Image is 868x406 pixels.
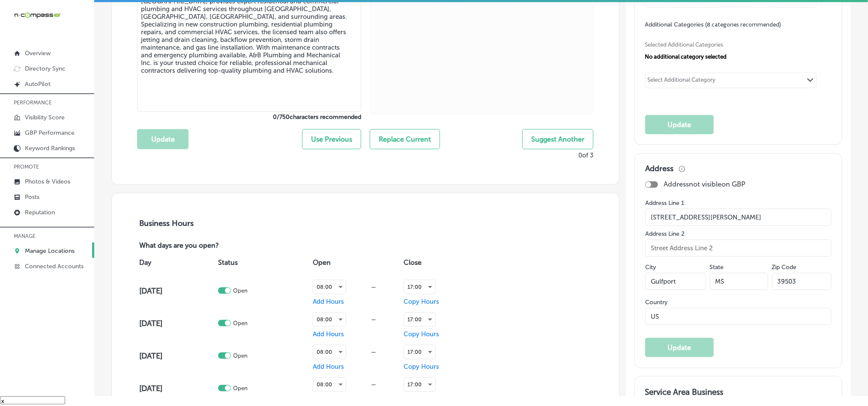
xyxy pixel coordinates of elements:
[404,330,439,338] span: Copy Hours
[404,298,439,305] span: Copy Hours
[404,280,435,294] div: 17:00
[645,164,673,173] h3: Address
[645,209,832,226] input: Street Address Line 1
[25,129,75,136] p: GBP Performance
[772,273,832,290] input: Zip Code
[404,378,435,391] div: 17:00
[578,151,593,159] p: 0 of 3
[706,21,781,29] span: (8 categories recommended)
[645,387,832,400] h3: Service Area Business
[522,129,593,149] button: Suggest Another
[664,180,745,188] p: Address not visible on GBP
[645,299,832,306] label: Country
[645,199,832,207] label: Address Line 1
[645,338,714,357] button: Update
[313,395,344,403] span: Add Hours
[25,80,51,88] p: AutoPilot
[370,129,440,149] button: Replace Current
[313,280,346,294] div: 08:00
[645,308,832,325] input: Country
[346,284,402,290] div: —
[139,286,216,296] h4: [DATE]
[401,251,479,275] th: Close
[25,178,70,185] p: Photos & Videos
[233,385,248,391] p: Open
[645,21,781,28] span: Additional Categories
[645,273,706,290] input: City
[25,65,66,72] p: Directory Sync
[404,363,439,370] span: Copy Hours
[313,345,346,359] div: 08:00
[139,319,216,328] h4: [DATE]
[233,320,248,326] p: Open
[313,298,344,305] span: Add Hours
[25,114,65,121] p: Visibility Score
[137,251,216,275] th: Day
[14,11,61,19] img: 660ab0bf-5cc7-4cb8-ba1c-48b5ae0f18e60NCTV_CLogo_TV_Black_-500x88.png
[404,395,439,403] span: Copy Hours
[137,219,593,228] h3: Business Hours
[404,345,435,359] div: 17:00
[139,384,216,393] h4: [DATE]
[25,209,55,216] p: Reputation
[346,381,402,388] div: —
[645,264,656,271] label: City
[25,263,84,270] p: Connected Accounts
[313,378,346,391] div: 08:00
[645,53,727,60] span: No additional category selected
[25,145,75,152] p: Keyword Rankings
[346,316,402,323] div: —
[233,287,248,294] p: Open
[25,193,39,201] p: Posts
[404,313,435,326] div: 17:00
[311,251,402,275] th: Open
[233,353,248,359] p: Open
[313,313,346,326] div: 08:00
[25,247,75,255] p: Manage Locations
[645,240,832,257] input: Street Address Line 2
[346,349,402,355] div: —
[139,351,216,361] h4: [DATE]
[137,113,361,121] label: 0 / 750 characters recommended
[137,129,189,149] button: Update
[645,230,832,237] label: Address Line 2
[25,50,51,57] p: Overview
[772,264,797,271] label: Zip Code
[648,77,716,86] div: Select Additional Category
[645,115,714,134] button: Update
[216,251,311,275] th: Status
[645,41,825,48] span: Selected Additional Categories
[302,129,361,149] button: Use Previous
[137,242,280,251] p: What days are you open?
[313,330,344,338] span: Add Hours
[710,273,768,290] input: NY
[710,264,724,271] label: State
[313,363,344,370] span: Add Hours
